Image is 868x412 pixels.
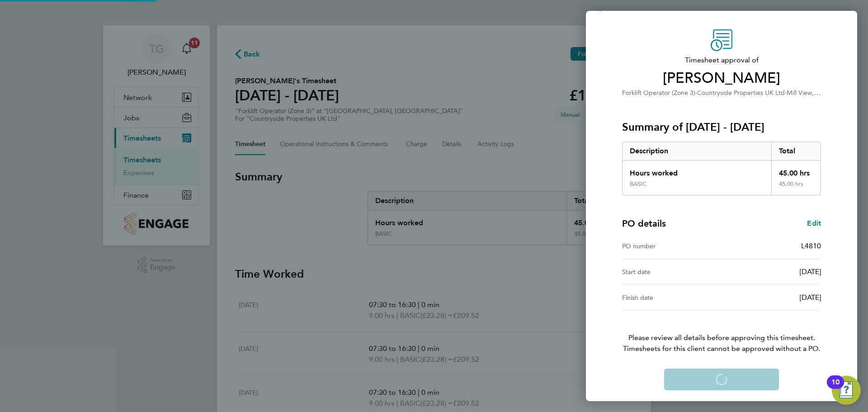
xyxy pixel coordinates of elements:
span: Timesheets for this client cannot be approved without a PO. [611,343,832,354]
a: Edit [807,218,821,229]
div: Total [771,142,821,160]
div: BASIC [630,180,646,188]
span: [PERSON_NAME] [622,69,821,87]
span: Countryside Properties UK Ltd [697,89,785,97]
h3: Summary of [DATE] - [DATE] [622,120,821,134]
div: 10 [831,382,840,394]
span: Timesheet approval of [622,55,821,66]
p: Please review all details before approving this timesheet. [611,311,832,354]
div: Hours worked [623,161,771,180]
span: · [785,89,787,97]
div: Finish date [622,292,722,303]
div: [DATE] [722,292,821,303]
h4: PO details [622,217,666,230]
span: Forklift Operator (Zone 3) [622,89,695,97]
div: 45.00 hrs [771,180,821,195]
button: Open Resource Center, 10 new notifications [832,376,861,405]
span: Edit [807,219,821,227]
span: L4810 [801,242,821,250]
div: PO number [622,241,722,251]
div: Summary of 25 - 31 Aug 2025 [622,142,821,195]
span: · [695,89,697,97]
div: 45.00 hrs [771,161,821,180]
div: [DATE] [722,266,821,277]
div: Description [623,142,771,160]
div: Start date [622,266,722,277]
